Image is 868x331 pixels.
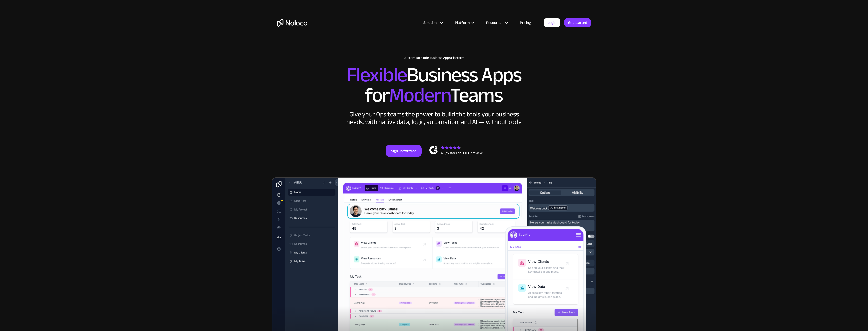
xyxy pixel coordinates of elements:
div: Platform [449,19,480,26]
div: Resources [480,19,513,26]
div: Resources [486,19,503,26]
a: home [277,19,307,27]
span: Flexible [346,56,407,94]
a: Pricing [513,19,537,26]
h2: Business Apps for Teams [277,65,591,106]
div: Solutions [423,19,438,26]
span: Modern [389,76,450,114]
div: Platform [455,19,470,26]
a: Get started [564,18,591,27]
a: Login [544,18,560,27]
div: Solutions [417,19,449,26]
a: Sign up for free [386,145,422,157]
div: Give your Ops teams the power to build the tools your business needs, with native data, logic, au... [345,111,523,126]
h1: Custom No-Code Business Apps Platform [277,56,591,60]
